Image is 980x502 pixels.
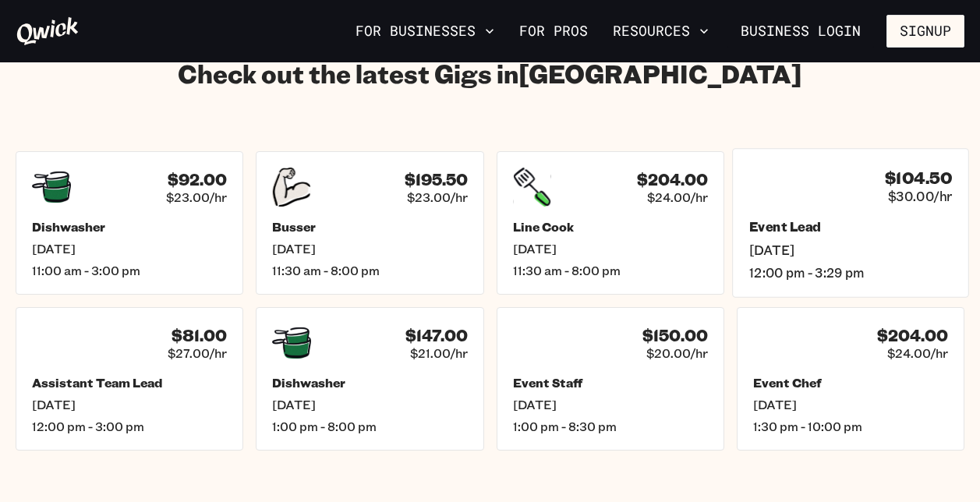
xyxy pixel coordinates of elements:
[737,307,964,451] a: $204.00$24.00/hrEvent Chef[DATE]1:30 pm - 10:00 pm
[256,151,483,295] a: $195.50$23.00/hrBusser[DATE]11:30 am - 8:00 pm
[172,326,227,345] h4: $81.00
[749,219,952,235] h5: Event Lead
[168,170,227,189] h4: $92.00
[885,168,952,188] h4: $104.50
[647,189,708,205] span: $24.00/hr
[513,219,708,235] h5: Line Cook
[272,397,467,412] span: [DATE]
[497,151,724,295] a: $204.00$24.00/hrLine Cook[DATE]11:30 am - 8:00 pm
[168,345,227,361] span: $27.00/hr
[32,419,227,434] span: 12:00 pm - 3:00 pm
[32,263,227,278] span: 11:00 am - 3:00 pm
[272,263,467,278] span: 11:30 am - 8:00 pm
[497,307,724,451] a: $150.00$20.00/hrEvent Staff[DATE]1:00 pm - 8:30 pm
[349,18,501,44] button: For Businesses
[646,345,708,361] span: $20.00/hr
[16,58,964,89] h2: Check out the latest Gigs in [GEOGRAPHIC_DATA]
[727,15,874,48] a: Business Login
[753,419,948,434] span: 1:30 pm - 10:00 pm
[16,307,243,451] a: $81.00$27.00/hrAssistant Team Lead[DATE]12:00 pm - 3:00 pm
[272,419,467,434] span: 1:00 pm - 8:00 pm
[32,375,227,391] h5: Assistant Team Lead
[405,170,468,189] h4: $195.50
[32,219,227,235] h5: Dishwasher
[513,419,708,434] span: 1:00 pm - 8:30 pm
[256,307,483,451] a: $147.00$21.00/hrDishwasher[DATE]1:00 pm - 8:00 pm
[272,375,467,391] h5: Dishwasher
[32,241,227,256] span: [DATE]
[410,345,468,361] span: $21.00/hr
[513,241,708,256] span: [DATE]
[877,326,948,345] h4: $204.00
[166,189,227,205] span: $23.00/hr
[749,242,952,258] span: [DATE]
[886,15,964,48] button: Signup
[16,151,243,295] a: $92.00$23.00/hrDishwasher[DATE]11:00 am - 3:00 pm
[607,18,715,44] button: Resources
[32,397,227,412] span: [DATE]
[887,345,948,361] span: $24.00/hr
[513,375,708,391] h5: Event Staff
[513,263,708,278] span: 11:30 am - 8:00 pm
[888,188,952,204] span: $30.00/hr
[513,18,594,44] a: For Pros
[753,397,948,412] span: [DATE]
[407,189,468,205] span: $23.00/hr
[637,170,708,189] h4: $204.00
[749,264,952,281] span: 12:00 pm - 3:29 pm
[513,397,708,412] span: [DATE]
[732,149,969,298] a: $104.50$30.00/hrEvent Lead[DATE]12:00 pm - 3:29 pm
[272,219,467,235] h5: Busser
[405,326,468,345] h4: $147.00
[642,326,708,345] h4: $150.00
[272,241,467,256] span: [DATE]
[753,375,948,391] h5: Event Chef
